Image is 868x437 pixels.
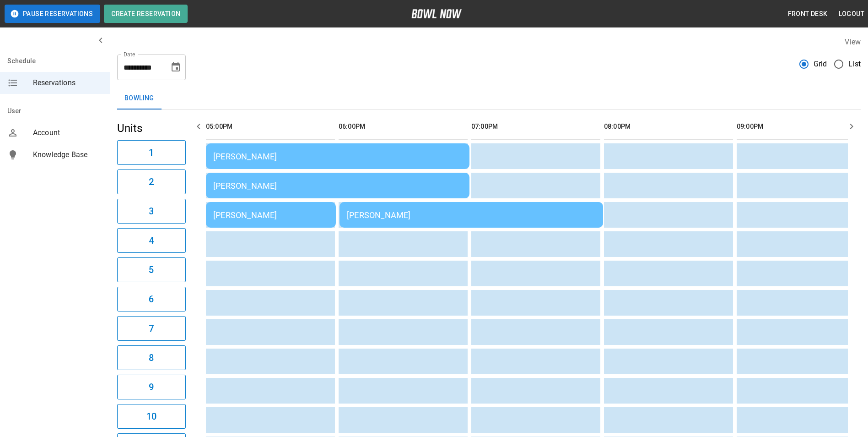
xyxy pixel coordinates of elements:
[117,169,186,194] button: 2
[784,5,831,22] button: Front Desk
[149,262,154,277] h6: 5
[471,114,600,140] th: 07:00PM
[117,228,186,253] button: 4
[117,140,186,165] button: 1
[117,257,186,282] button: 5
[33,149,102,160] span: Knowledge Base
[149,292,154,306] h6: 6
[845,38,861,46] label: View
[117,345,186,370] button: 8
[339,114,468,140] th: 06:00PM
[213,210,329,220] div: [PERSON_NAME]
[33,77,102,88] span: Reservations
[117,87,861,109] div: inventory tabs
[117,375,186,399] button: 9
[104,5,188,23] button: Create Reservation
[117,287,186,311] button: 6
[117,316,186,341] button: 7
[117,121,186,136] h5: Units
[213,152,462,161] div: [PERSON_NAME]
[149,175,154,189] h6: 2
[206,114,335,140] th: 05:00PM
[213,181,462,191] div: [PERSON_NAME]
[347,210,596,220] div: [PERSON_NAME]
[848,59,861,70] span: List
[146,409,156,424] h6: 10
[167,58,185,76] button: Choose date, selected date is Sep 27, 2025
[5,5,100,23] button: Pause Reservations
[33,127,102,138] span: Account
[835,5,868,22] button: Logout
[149,204,154,218] h6: 3
[411,9,462,18] img: logo
[149,380,154,394] h6: 9
[149,350,154,365] h6: 8
[814,59,827,70] span: Grid
[149,145,154,160] h6: 1
[604,114,733,140] th: 08:00PM
[117,404,186,429] button: 10
[149,233,154,248] h6: 4
[117,87,162,109] button: Bowling
[149,321,154,336] h6: 7
[117,199,186,224] button: 3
